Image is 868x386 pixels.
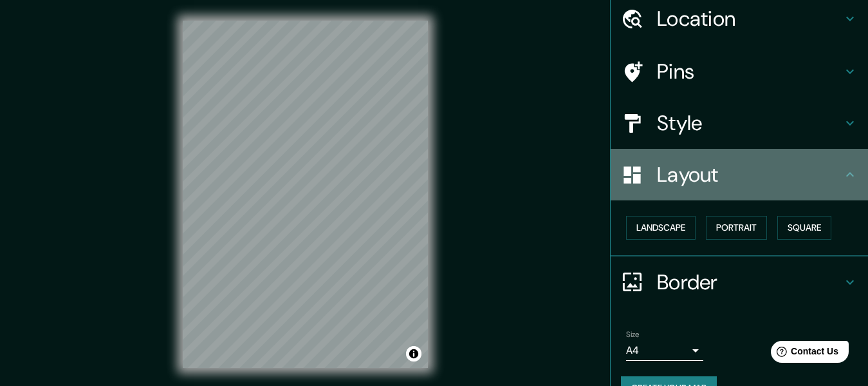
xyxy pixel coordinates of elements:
h4: Style [657,110,842,136]
iframe: Help widget launcher [753,336,854,372]
div: Style [611,97,868,149]
canvas: Map [183,21,428,368]
div: Layout [611,149,868,200]
div: A4 [626,340,703,361]
div: Border [611,256,868,308]
h4: Layout [657,162,842,188]
label: Size [626,329,640,340]
button: Square [777,216,831,240]
h4: Border [657,269,842,295]
h4: Location [657,6,842,32]
div: Pins [611,46,868,97]
button: Portrait [706,216,767,240]
h4: Pins [657,59,842,84]
button: Landscape [626,216,696,240]
button: Toggle attribution [406,346,421,362]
